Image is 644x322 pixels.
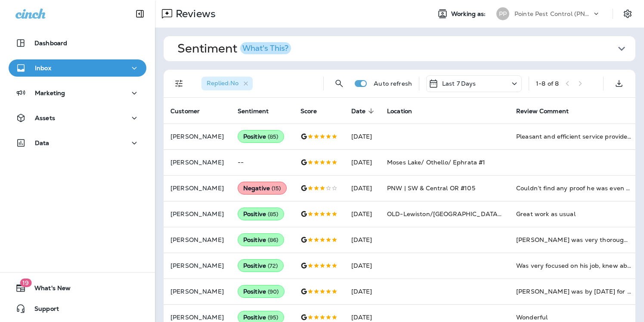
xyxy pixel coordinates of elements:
button: SentimentWhat's This? [170,36,642,61]
span: OLD-Lewiston/[GEOGRAPHIC_DATA]/[GEOGRAPHIC_DATA]/Pullman #208 [387,210,615,218]
div: Pleasant and efficient service provided. [516,132,632,141]
span: 19 [20,279,31,287]
span: Review Comment [516,108,569,115]
div: 1 - 8 of 8 [536,80,559,87]
p: [PERSON_NAME] [170,314,224,321]
p: Auto refresh [374,80,412,87]
span: Review Comment [516,107,580,115]
h1: Sentiment [177,41,291,56]
span: Location [387,108,412,115]
span: What's New [26,285,71,295]
span: Working as: [451,10,488,18]
span: Date [351,108,366,115]
span: Customer [170,107,211,115]
div: Positive [238,233,284,246]
span: Sentiment [238,108,269,115]
div: Was very focused on his job, knew about noted areas requested to be given special attention. [516,261,632,270]
button: Marketing [9,84,146,102]
button: Settings [620,6,635,22]
p: Last 7 Days [442,80,476,87]
td: [DATE] [344,279,381,304]
td: [DATE] [344,201,381,227]
button: Support [9,300,146,317]
button: Assets [9,109,146,127]
div: Positive [238,285,285,298]
button: What's This? [240,42,291,54]
button: 19What's New [9,279,146,297]
button: Export as CSV [610,75,628,92]
button: Search Reviews [331,75,348,92]
div: Jack was very thorough in his visit. He listened to our concerns about carpenter ants and explain... [516,235,632,244]
p: Dashboard [34,40,67,46]
span: Sentiment [238,107,280,115]
span: Replied : No [207,79,238,87]
button: Collapse Sidebar [128,5,152,22]
span: ( 85 ) [268,133,279,140]
div: Positive [238,259,284,272]
p: [PERSON_NAME] [170,236,224,243]
p: Assets [35,115,55,121]
p: [PERSON_NAME] [170,262,224,269]
p: [PERSON_NAME] [170,159,224,166]
p: [PERSON_NAME] [170,133,224,140]
span: ( 86 ) [268,236,279,244]
span: Date [351,107,377,115]
td: [DATE] [344,149,381,175]
p: [PERSON_NAME] [170,288,224,295]
div: What's This? [242,44,288,52]
span: ( 72 ) [268,262,278,269]
span: Moses Lake/ Othello/ Ephrata #1 [387,158,485,166]
td: [DATE] [344,253,381,279]
td: [DATE] [344,124,381,149]
p: Data [35,139,50,146]
div: Replied:No [201,77,253,90]
p: Pointe Pest Control (PNW) [514,10,592,17]
div: Gavin was by today for my scheduled pest control visit! Gavin has come before and is a great tech... [516,287,632,296]
p: Marketing [35,90,65,96]
p: Inbox [35,65,51,71]
div: Negative [238,182,287,195]
span: ( 95 ) [268,314,279,321]
td: -- [231,149,294,175]
p: [PERSON_NAME] [170,211,224,217]
button: Filters [170,75,188,92]
td: [DATE] [344,175,381,201]
span: ( 15 ) [272,185,281,192]
span: Score [300,108,317,115]
button: Dashboard [9,34,146,52]
span: Location [387,107,423,115]
div: Couldn’t find any proof he was even here. Can’t figure out why he couldn’t do the back of the house. [516,184,632,192]
span: Score [300,107,328,115]
span: Support [26,305,59,316]
span: ( 85 ) [268,211,279,218]
button: Inbox [9,59,146,77]
span: Customer [170,108,200,115]
div: Positive [238,207,284,220]
div: Positive [238,130,284,143]
div: PP [496,7,509,20]
div: Great work as usual [516,210,632,218]
div: Wonderful [516,313,632,322]
p: [PERSON_NAME] [170,185,224,192]
span: PNW | SW & Central OR #105 [387,184,475,192]
td: [DATE] [344,227,381,253]
button: Data [9,134,146,152]
span: ( 90 ) [268,288,279,295]
p: Reviews [172,7,216,20]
